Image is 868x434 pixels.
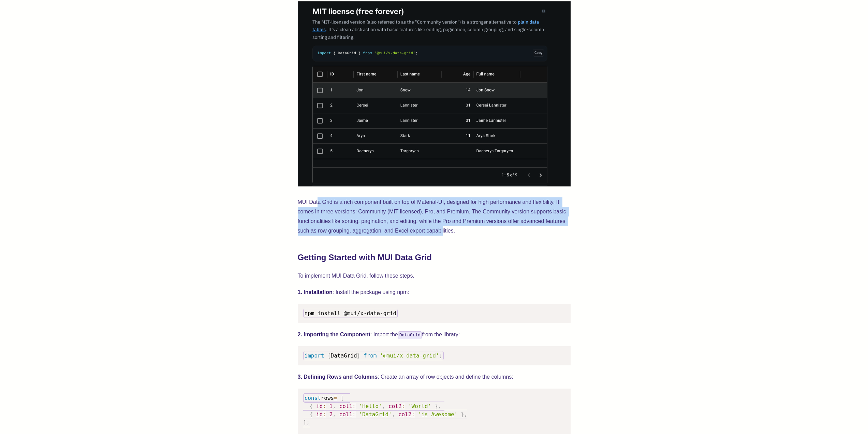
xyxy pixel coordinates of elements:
[352,411,356,418] span: :
[388,403,402,409] span: col2
[382,403,385,409] span: ,
[333,411,336,418] span: ,
[352,403,356,409] span: :
[327,352,331,359] span: {
[310,403,313,409] span: {
[380,352,439,359] span: '@mui/x-data-grid'
[333,403,336,409] span: ,
[329,411,333,418] span: 2
[464,411,468,418] span: ,
[439,352,442,359] span: ;
[298,332,370,337] strong: 2. Importing the Component
[305,310,397,317] span: npm install @mui/x-data-grid
[359,403,382,409] span: 'Hello'
[334,395,337,401] span: =
[408,403,431,409] span: 'World'
[305,395,321,401] span: const
[321,395,334,401] span: rows
[305,352,324,359] span: import
[298,197,571,236] p: MUI Data Grid is a rich component built on top of Material-UI, designed for high performance and ...
[298,271,571,281] p: To implement MUI Data Grid, follow these steps.
[298,374,378,380] strong: 3. Defining Rows and Columns
[402,403,405,409] span: :
[359,411,392,418] span: 'DataGrid'
[392,411,395,418] span: ,
[306,419,310,426] span: ;
[435,403,438,409] span: }
[438,403,441,409] span: ,
[323,411,326,418] span: :
[323,403,326,409] span: :
[339,411,353,418] span: col1
[316,403,323,409] span: id
[461,411,464,418] span: }
[298,289,333,295] strong: 1. Installation
[331,352,357,359] span: DataGrid
[298,1,571,186] img: MUI Data Grid sample
[418,411,458,418] span: 'is Awesome'
[298,288,571,297] p: : Install the package using npm:
[340,395,344,401] span: [
[316,411,323,418] span: id
[411,411,415,418] span: :
[398,331,422,339] code: DataGrid
[339,403,353,409] span: col1
[303,419,307,426] span: ]
[398,411,412,418] span: col2
[298,330,571,339] p: : Import the from the library:
[329,403,333,409] span: 1
[364,352,377,359] span: from
[310,411,313,418] span: {
[298,252,571,263] h2: Getting Started with MUI Data Grid
[357,352,361,359] span: }
[298,372,571,382] p: : Create an array of row objects and define the columns:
